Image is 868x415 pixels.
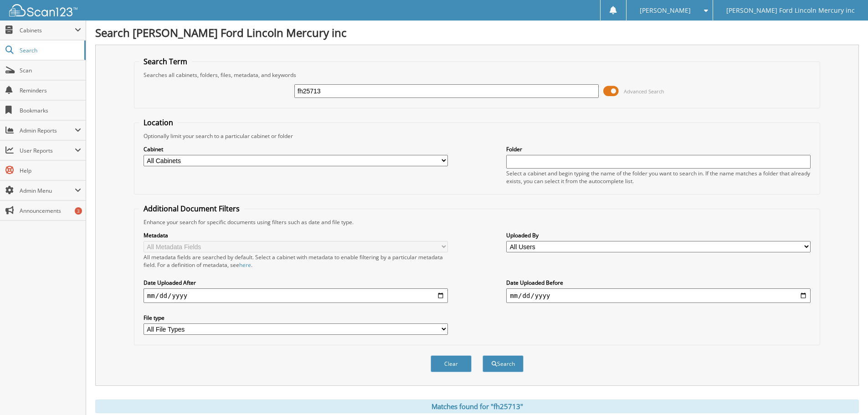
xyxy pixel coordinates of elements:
h1: Search [PERSON_NAME] Ford Lincoln Mercury inc [95,25,859,40]
div: All metadata fields are searched by default. Select a cabinet with metadata to enable filtering b... [144,253,448,269]
span: Search [20,46,80,54]
div: Enhance your search for specific documents using filters such as date and file type. [139,218,815,226]
input: start [144,288,448,303]
a: here [239,261,251,269]
span: [PERSON_NAME] [640,8,691,13]
button: Clear [431,355,472,372]
label: Uploaded By [506,231,811,239]
label: Date Uploaded Before [506,279,811,287]
span: Admin Reports [20,127,75,134]
label: Metadata [144,231,448,239]
label: Folder [506,145,811,153]
input: end [506,288,811,303]
span: Advanced Search [624,88,664,95]
legend: Search Term [139,56,192,67]
label: File type [144,314,448,322]
span: User Reports [20,147,75,154]
span: Announcements [20,207,81,215]
legend: Additional Document Filters [139,204,244,214]
span: Scan [20,67,81,74]
div: Searches all cabinets, folders, files, metadata, and keywords [139,71,815,79]
button: Search [483,355,524,372]
div: Optionally limit your search to a particular cabinet or folder [139,132,815,140]
img: scan123-logo-white.svg [9,4,77,16]
label: Cabinet [144,145,448,153]
div: Select a cabinet and begin typing the name of the folder you want to search in. If the name match... [506,169,811,185]
legend: Location [139,118,178,128]
span: Bookmarks [20,107,81,114]
div: 3 [75,207,82,215]
div: Matches found for "fh25713" [95,400,859,413]
span: Reminders [20,87,81,94]
span: Admin Menu [20,187,75,195]
span: [PERSON_NAME] Ford Lincoln Mercury inc [726,8,855,13]
span: Cabinets [20,26,75,34]
label: Date Uploaded After [144,279,448,287]
span: Help [20,167,81,174]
